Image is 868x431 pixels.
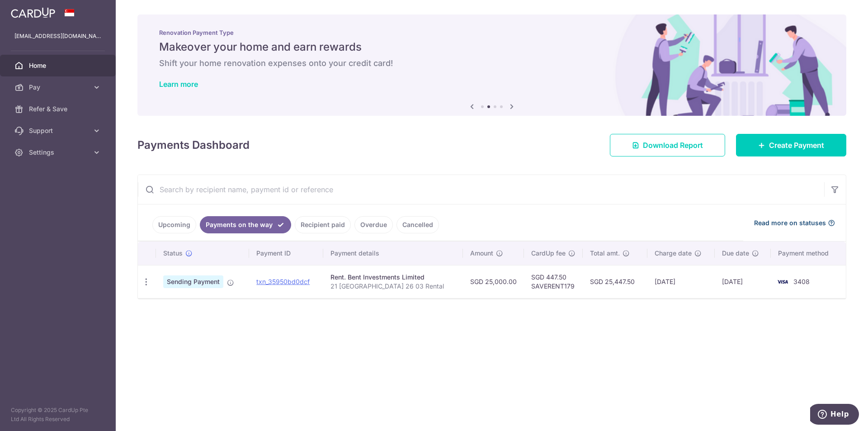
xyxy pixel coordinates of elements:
[396,216,439,233] a: Cancelled
[470,249,493,258] span: Amount
[159,58,825,69] h6: Shift your home renovation expenses onto your credit card!
[330,273,456,282] div: Rent. Bent Investments Limited
[256,278,310,285] a: txn_35950bd0dcf
[643,140,703,151] span: Download Report
[29,148,89,157] span: Settings
[736,134,846,156] a: Create Payment
[754,218,835,227] a: Read more on statuses
[249,242,323,265] th: Payment ID
[163,249,183,258] span: Status
[647,265,714,298] td: [DATE]
[200,216,291,233] a: Payments on the way
[774,276,792,287] img: Bank Card
[159,80,198,89] a: Learn more
[323,242,463,265] th: Payment details
[137,14,846,116] img: Renovation banner
[138,175,824,204] input: Search by recipient name, payment id or reference
[754,218,826,227] span: Read more on statuses
[29,126,89,135] span: Support
[583,265,647,298] td: SGD 25,447.50
[771,242,846,265] th: Payment method
[715,265,771,298] td: [DATE]
[655,249,692,258] span: Charge date
[29,104,89,114] span: Refer & Save
[295,216,351,233] a: Recipient paid
[463,265,524,298] td: SGD 25,000.00
[722,249,749,258] span: Due date
[163,275,223,288] span: Sending Payment
[354,216,393,233] a: Overdue
[610,134,725,156] a: Download Report
[330,282,456,291] p: 21 [GEOGRAPHIC_DATA] 26 03 Rental
[137,137,250,153] h4: Payments Dashboard
[531,249,566,258] span: CardUp fee
[14,32,101,41] p: [EMAIL_ADDRESS][DOMAIN_NAME]
[769,140,824,151] span: Create Payment
[590,249,620,258] span: Total amt.
[152,216,196,233] a: Upcoming
[29,83,89,92] span: Pay
[11,7,55,18] img: CardUp
[29,61,89,70] span: Home
[793,278,810,285] span: 3408
[524,265,583,298] td: SGD 447.50 SAVERENT179
[810,404,859,426] iframe: Opens a widget where you can find more information
[159,29,825,36] p: Renovation Payment Type
[159,40,825,54] h5: Makeover your home and earn rewards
